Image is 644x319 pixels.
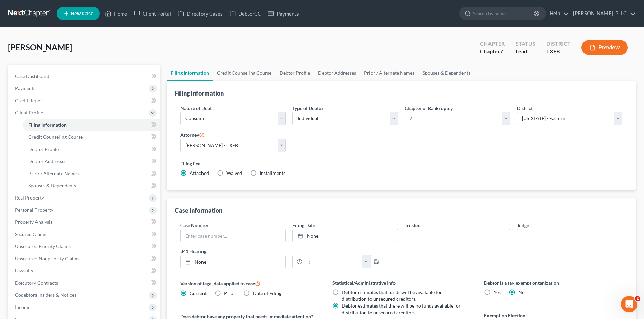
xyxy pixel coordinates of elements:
a: Directory Cases [174,7,226,20]
a: Spouses & Dependents [419,65,474,81]
a: Property Analysis [9,216,160,228]
input: -- [517,229,622,242]
span: Spouses & Dependents [28,183,76,188]
span: Lawsuits [15,268,33,273]
label: Filing Fee [180,160,622,167]
span: Credit Counseling Course [28,134,83,140]
a: Unsecured Priority Claims [9,240,160,252]
a: Unsecured Nonpriority Claims [9,252,160,265]
input: -- : -- [302,255,363,268]
label: District [517,105,533,112]
span: Real Property [15,195,44,201]
input: -- [405,229,510,242]
span: Client Profile [15,110,43,115]
a: Prior / Alternate Names [23,167,160,180]
span: Case Dashboard [15,73,49,79]
span: Secured Claims [15,231,47,237]
label: Nature of Debt [180,105,212,112]
a: Executory Contracts [9,277,160,289]
a: Home [102,7,130,20]
a: Lawsuits [9,265,160,277]
span: Date of Filing [253,290,281,296]
span: Prior / Alternate Names [28,170,79,176]
span: Yes [494,289,501,295]
a: Secured Claims [9,228,160,240]
span: 7 [500,48,503,54]
a: Spouses & Dependents [23,180,160,192]
div: Filing Information [175,89,224,97]
div: TXEB [546,48,571,55]
a: Credit Counseling Course [213,65,276,81]
iframe: Intercom live chat [621,296,637,312]
label: 341 Hearing [177,248,401,255]
label: Chapter of Bankruptcy [405,105,453,112]
a: Prior / Alternate Names [360,65,419,81]
div: District [546,40,571,48]
div: Lead [516,48,535,55]
div: Chapter [480,48,505,55]
span: Unsecured Priority Claims [15,243,71,249]
span: Attached [190,170,209,176]
label: Trustee [405,222,420,229]
a: None [293,229,398,242]
span: Waived [226,170,242,176]
a: Payments [264,7,302,20]
a: Credit Counseling Course [23,131,160,143]
a: Credit Report [9,95,160,107]
label: Filing Date [292,222,315,229]
a: DebtorCC [226,7,264,20]
span: No [518,289,525,295]
input: Search by name... [473,7,535,20]
div: Chapter [480,40,505,48]
a: Debtor Addresses [314,65,360,81]
label: Version of legal data applied to case [180,279,318,287]
a: Case Dashboard [9,70,160,82]
label: Exemption Election [484,312,622,319]
span: Installments [260,170,285,176]
label: Attorney [180,131,205,139]
span: Debtor Profile [28,146,59,152]
span: Personal Property [15,207,53,213]
a: Debtor Profile [23,143,160,155]
a: None [181,255,285,268]
a: Debtor Profile [276,65,314,81]
span: Current [190,290,207,296]
span: Debtor estimates that funds will be available for distribution to unsecured creditors. [342,289,442,302]
label: Judge [517,222,529,229]
a: Filing Information [167,65,213,81]
span: Payments [15,85,35,91]
span: Codebtors Insiders & Notices [15,292,76,298]
span: Debtor Addresses [28,158,66,164]
label: Statistical/Administrative Info [332,279,471,286]
div: Status [516,40,535,48]
span: Unsecured Nonpriority Claims [15,256,79,261]
a: [PERSON_NAME], PLLC [570,7,636,20]
div: Case Information [175,206,222,214]
span: Executory Contracts [15,280,58,286]
span: Debtor estimates that there will be no funds available for distribution to unsecured creditors. [342,303,461,315]
span: [PERSON_NAME] [8,42,72,52]
a: Client Portal [130,7,174,20]
button: Preview [581,40,628,55]
a: Help [546,7,569,20]
span: 2 [635,296,640,301]
span: Filing Information [28,122,67,128]
label: Debtor is a tax exempt organization [484,279,622,286]
span: Credit Report [15,98,44,103]
label: Type of Debtor [292,105,324,112]
span: Prior [224,290,235,296]
label: Case Number [180,222,209,229]
span: New Case [71,11,93,16]
a: Debtor Addresses [23,155,160,167]
input: Enter case number... [181,229,285,242]
span: Property Analysis [15,219,52,225]
span: Income [15,304,30,310]
a: Filing Information [23,119,160,131]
